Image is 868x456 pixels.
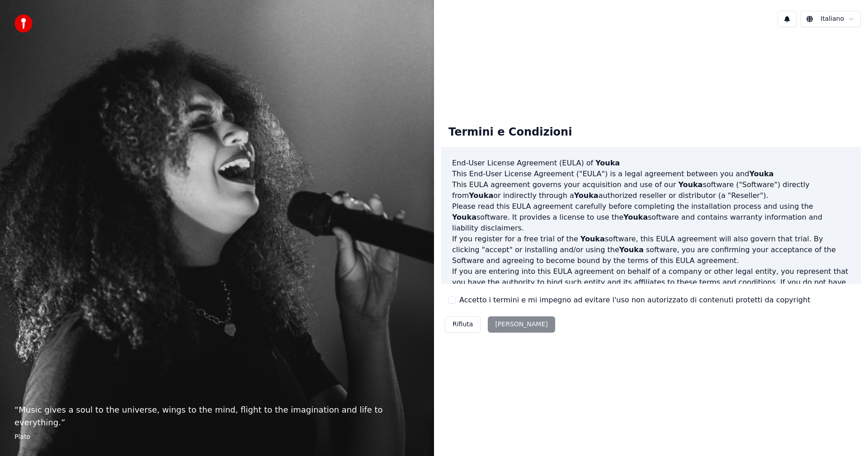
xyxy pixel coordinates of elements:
[14,432,420,442] footer: Plato
[459,295,810,306] label: Accetto i termini e mi impegno ad evitare l'uso non autorizzato di contenuti protetti da copyright
[574,191,599,200] span: Youka
[452,158,850,169] h3: End-User License Agreement (EULA) of
[595,159,620,167] span: Youka
[14,14,33,33] img: youka
[452,213,476,221] span: Youka
[14,404,420,429] p: “ Music gives a soul to the universe, wings to the mind, flight to the imagination and life to ev...
[452,169,850,179] p: This End-User License Agreement ("EULA") is a legal agreement between you and
[678,180,703,189] span: Youka
[619,245,644,254] span: Youka
[749,169,774,178] span: Youka
[452,234,850,266] p: If you register for a free trial of the software, this EULA agreement will also govern that trial...
[452,201,850,234] p: Please read this EULA agreement carefully before completing the installation process and using th...
[452,179,850,201] p: This EULA agreement governs your acquisition and use of our software ("Software") directly from o...
[580,235,605,243] span: Youka
[445,316,481,333] button: Rifiuta
[623,213,648,221] span: Youka
[469,191,493,200] span: Youka
[441,118,579,147] div: Termini e Condizioni
[452,266,850,310] p: If you are entering into this EULA agreement on behalf of a company or other legal entity, you re...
